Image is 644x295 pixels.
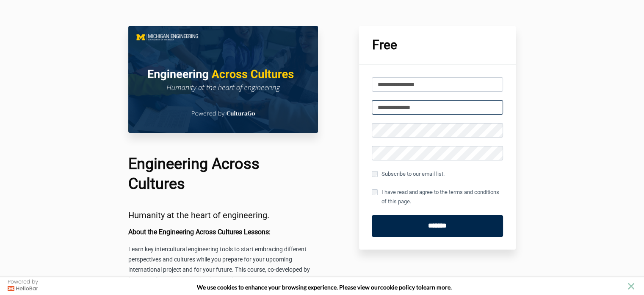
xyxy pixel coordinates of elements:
span: We use cookies to enhance your browsing experience. Please view our [197,284,380,291]
span: Humanity at the heart of engineering. [128,210,269,220]
img: 02d04e1-0800-2025-a72d-d03204e05687_Course_Main_Image.png [128,26,318,133]
strong: to [416,284,422,291]
h1: Engineering Across Cultures [128,154,318,194]
label: Subscribe to our email list. [372,169,444,179]
input: I have read and agree to the terms and conditions of this page. [372,189,378,195]
a: cookie policy [380,284,415,291]
h1: Free [372,39,503,51]
button: close [626,281,636,292]
label: I have read and agree to the terms and conditions of this page. [372,188,503,206]
b: About the Engineering Across Cultures Lessons: [128,228,271,236]
span: learn more. [422,284,452,291]
input: Subscribe to our email list. [372,171,378,177]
